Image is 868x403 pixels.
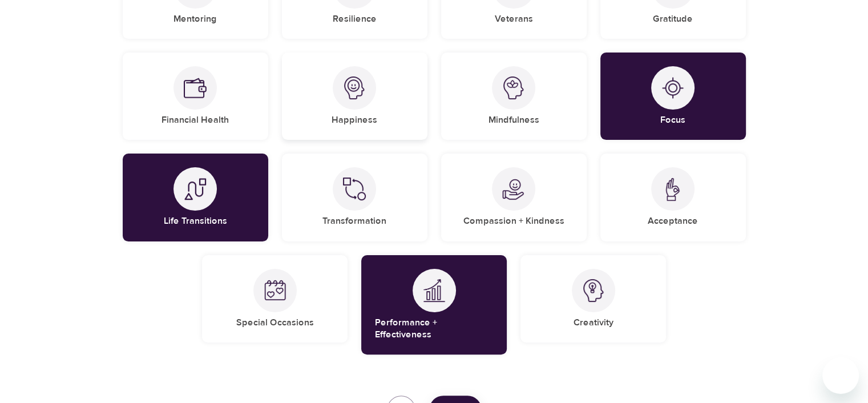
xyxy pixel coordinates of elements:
[184,76,207,99] img: Financial Health
[441,53,587,140] div: MindfulnessMindfulness
[282,53,427,140] div: HappinessHappiness
[488,114,539,126] h5: Mindfulness
[361,255,507,355] div: Performance + EffectivenessPerformance + Effectiveness
[661,76,684,99] img: Focus
[502,76,525,99] img: Mindfulness
[441,154,587,241] div: Compassion + KindnessCompassion + Kindness
[202,255,348,342] div: Special OccasionsSpecial Occasions
[164,215,227,227] h5: Life Transitions
[495,13,533,25] h5: Veterans
[236,317,314,329] h5: Special Occasions
[123,53,268,140] div: Financial HealthFinancial Health
[574,317,613,329] h5: Creativity
[648,215,698,227] h5: Acceptance
[333,13,377,25] h5: Resilience
[423,279,446,302] img: Performance + Effectiveness
[173,13,217,25] h5: Mentoring
[502,178,525,200] img: Compassion + Kindness
[600,53,746,140] div: FocusFocus
[184,178,207,200] img: Life Transitions
[463,215,564,227] h5: Compassion + Kindness
[343,178,366,200] img: Transformation
[822,357,859,394] iframe: Button to launch messaging window
[600,154,746,241] div: AcceptanceAcceptance
[661,178,684,201] img: Acceptance
[282,154,427,241] div: TransformationTransformation
[343,76,366,99] img: Happiness
[660,114,685,126] h5: Focus
[332,114,377,126] h5: Happiness
[520,255,666,342] div: CreativityCreativity
[264,279,286,302] img: Special Occasions
[582,279,605,302] img: Creativity
[322,215,386,227] h5: Transformation
[375,317,493,341] h5: Performance + Effectiveness
[653,13,693,25] h5: Gratitude
[123,154,268,241] div: Life TransitionsLife Transitions
[162,114,229,126] h5: Financial Health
